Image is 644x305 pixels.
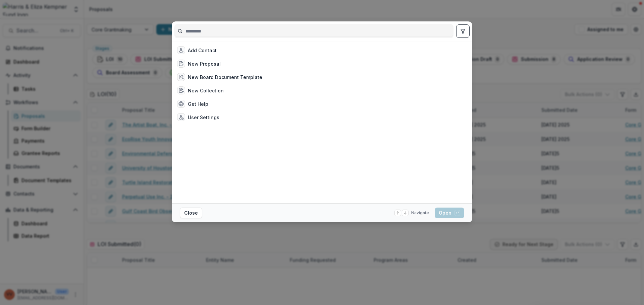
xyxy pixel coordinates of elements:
div: New Proposal [188,60,221,67]
button: Close [180,208,202,218]
div: Add Contact [188,47,217,54]
div: Get Help [188,100,208,107]
div: User Settings [188,114,219,121]
button: toggle filters [456,24,470,38]
span: Navigate [411,210,429,216]
div: New Board Document Template [188,74,262,81]
button: Open [435,208,464,218]
div: New Collection [188,87,224,94]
